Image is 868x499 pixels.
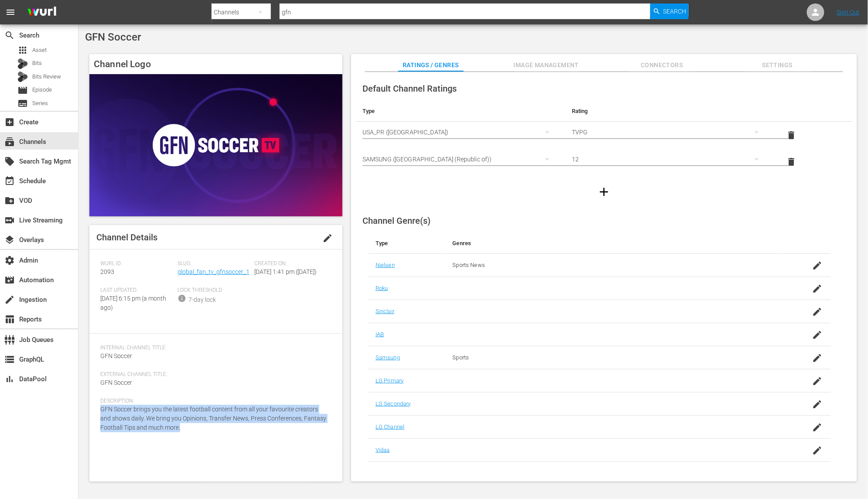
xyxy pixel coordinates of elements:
span: [DATE] 1:41 pm ([DATE]) [254,268,317,275]
span: Overlays [4,235,15,245]
a: Roku [376,285,388,291]
div: Bits [17,58,28,69]
span: Bits Review [32,72,61,81]
span: Asset [32,46,47,55]
span: GFN Soccer brings you the latest football content from all your favourite creators and shows dail... [100,406,326,431]
span: Series [32,99,48,108]
span: delete [786,157,797,167]
table: simple table [355,101,853,175]
span: VOD [4,195,15,206]
span: Ratings / Genres [398,60,464,71]
span: Series [17,98,28,109]
th: Type [355,101,565,122]
span: Admin [4,255,15,266]
a: Vidaa [376,447,390,453]
span: Channel Genre(s) [362,215,431,226]
span: Episode [32,85,52,94]
span: Lock Threshold: [178,287,250,294]
button: delete [781,125,802,146]
span: Connectors [629,60,695,71]
span: Schedule [4,176,15,186]
img: ans4CAIJ8jUAAAAAAAAAAAAAAAAAAAAAAAAgQb4GAAAAAAAAAAAAAAAAAAAAAAAAJMjXAAAAAAAAAAAAAAAAAAAAAAAAgAT5G... [21,2,63,23]
span: Search [663,3,687,19]
span: Search [4,30,15,41]
th: Type [369,233,446,254]
span: Created On: [254,260,327,267]
span: Wurl ID: [100,260,173,267]
span: Bits [32,59,42,68]
span: Create [4,117,15,127]
span: GFN Soccer [100,379,132,386]
span: delete [786,130,797,140]
div: SAMSUNG ([GEOGRAPHIC_DATA] (Republic of)) [362,147,558,171]
span: Search Tag Mgmt [4,156,15,167]
span: Image Management [514,60,579,71]
span: GFN Soccer [100,352,132,359]
a: Samsung [376,354,400,361]
span: Automation [4,275,15,285]
a: IAB [376,331,384,338]
a: Sign Out [837,9,860,16]
div: USA_PR ([GEOGRAPHIC_DATA]) [362,120,558,144]
a: global_fan_tv_gfnsoccer_1 [178,268,249,275]
button: delete [781,151,802,172]
span: Last Updated: [100,287,173,294]
button: edit [317,228,338,249]
span: Live Streaming [4,215,15,226]
span: info [178,294,186,303]
span: [DATE] 6:15 pm (a month ago) [100,295,166,311]
span: Reports [4,314,15,325]
th: Genres [446,233,780,254]
span: DataPool [4,374,15,384]
span: Default Channel Ratings [362,83,457,94]
h4: Channel Logo [89,54,342,74]
span: 2093 [100,268,114,275]
span: Ingestion [4,294,15,305]
span: Episode [17,85,28,96]
a: Nielsen [376,262,395,268]
span: Asset [17,45,28,55]
span: Settings [745,60,810,71]
span: menu [5,7,16,17]
th: Rating [565,101,774,122]
a: LG Secondary [376,400,411,407]
div: TVPG [572,120,767,144]
span: edit [322,233,333,243]
a: Sinclair [376,308,394,314]
a: LG Primary [376,377,403,384]
span: Channels [4,137,15,147]
span: Job Queues [4,335,15,345]
div: 7-day lock [188,295,216,304]
div: Bits Review [17,72,28,82]
span: Slug: [178,260,250,267]
img: GFN Soccer [89,74,342,216]
span: Description: [100,398,327,405]
button: Search [650,3,689,19]
span: GraphQL [4,354,15,365]
span: GFN Soccer [85,31,141,43]
span: External Channel Title: [100,371,327,378]
span: Internal Channel Title: [100,345,327,352]
a: LG Channel [376,424,404,430]
div: 12 [572,147,767,171]
span: Channel Details [96,232,157,243]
